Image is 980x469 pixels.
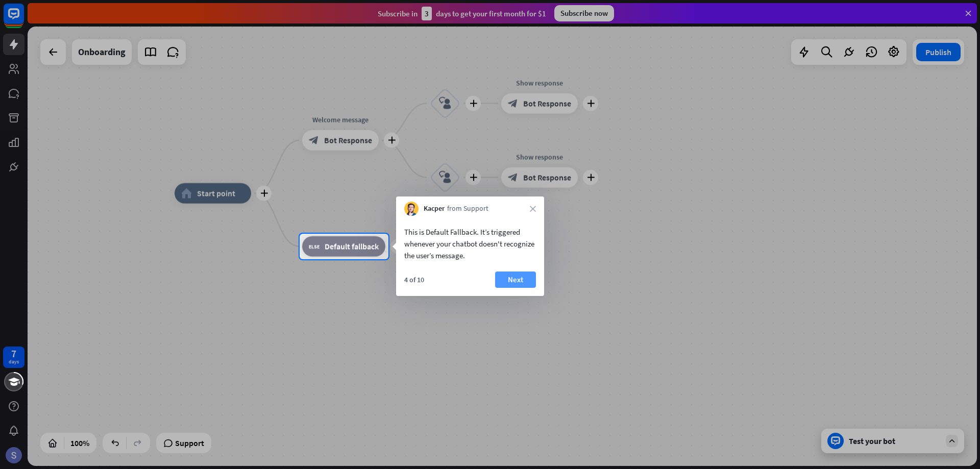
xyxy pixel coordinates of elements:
[309,241,320,252] i: block_fallback
[325,241,379,252] span: Default fallback
[530,206,536,212] i: close
[495,271,536,288] button: Next
[404,226,536,261] div: This is Default Fallback. It’s triggered whenever your chatbot doesn't recognize the user’s message.
[404,275,424,284] div: 4 of 10
[8,4,39,35] button: Open LiveChat chat widget
[424,204,445,214] span: Kacper
[447,204,488,214] span: from Support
